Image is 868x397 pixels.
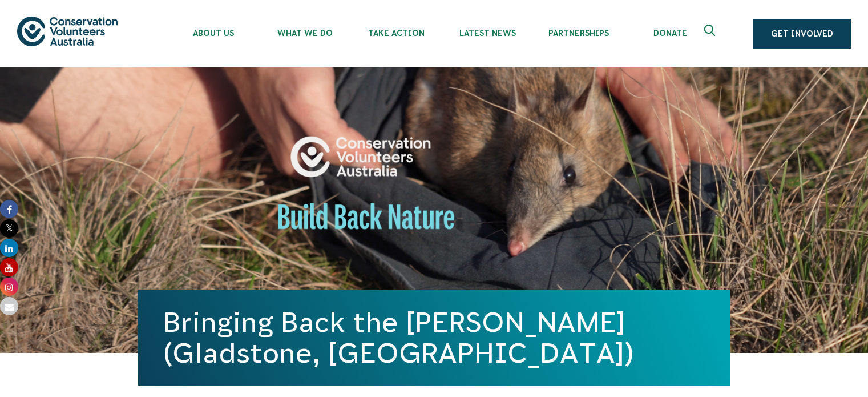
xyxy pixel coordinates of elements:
[163,307,705,368] h1: Bringing Back the [PERSON_NAME] (Gladstone, [GEOGRAPHIC_DATA])
[697,20,725,47] button: Expand search box Close search box
[17,17,118,46] img: logo.svg
[533,29,624,38] span: Partnerships
[442,29,533,38] span: Latest News
[168,29,259,38] span: About Us
[704,25,718,43] span: Expand search box
[350,29,442,38] span: Take Action
[624,29,716,38] span: Donate
[753,19,851,49] a: Get Involved
[259,29,350,38] span: What We Do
